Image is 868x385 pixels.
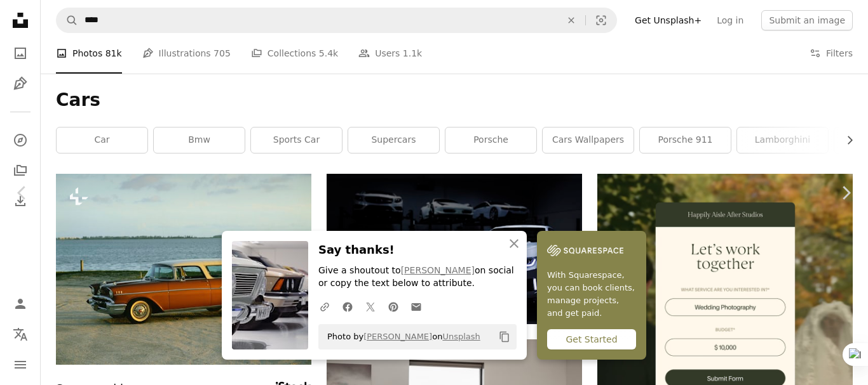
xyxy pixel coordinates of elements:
[348,127,439,153] a: supercars
[8,291,33,316] a: Log in / Sign up
[318,264,517,290] p: Give a shoutout to on social or copy the text below to attribute.
[57,8,78,32] button: Search Unsplash
[321,327,480,347] span: Photo by on
[56,8,617,33] form: Find visuals sitewide
[8,41,33,66] a: Photos
[56,89,853,112] h1: Cars
[8,71,33,96] a: Illustrations
[401,265,475,275] a: [PERSON_NAME]
[810,33,853,74] button: Filters
[547,269,636,320] span: With Squarespace, you can book clients, manage projects, and get paid.
[761,10,853,30] button: Submit an image
[405,294,428,319] a: Share over email
[543,127,634,153] a: cars wallpapers
[359,294,382,319] a: Share on Twitter
[57,127,147,153] a: car
[442,332,480,341] a: Unsplash
[382,294,405,319] a: Share on Pinterest
[709,10,751,30] a: Log in
[627,10,709,30] a: Get Unsplash+
[8,352,33,377] button: Menu
[640,127,731,153] a: porsche 911
[838,127,853,153] button: scroll list to the right
[56,263,311,275] a: an orange and white car parked in front of a body of water
[824,132,868,254] a: Next
[251,33,338,74] a: Collections 5.4k
[142,33,231,74] a: Illustrations 705
[557,8,585,32] button: Clear
[318,241,517,259] h3: Say thanks!
[547,329,636,349] div: Get Started
[319,46,338,60] span: 5.4k
[737,127,828,153] a: lamborghini
[8,127,33,153] a: Explore
[363,332,432,341] a: [PERSON_NAME]
[537,231,646,360] a: With Squarespace, you can book clients, manage projects, and get paid.Get Started
[8,322,33,347] button: Language
[358,33,422,74] a: Users 1.1k
[494,326,515,348] button: Copy to clipboard
[251,127,342,153] a: sports car
[56,174,311,365] img: an orange and white car parked in front of a body of water
[586,8,616,32] button: Visual search
[327,174,582,324] img: white car
[214,46,231,60] span: 705
[547,241,623,260] img: file-1747939142011-51e5cc87e3c9
[336,294,359,319] a: Share on Facebook
[403,46,422,60] span: 1.1k
[445,127,536,153] a: porsche
[154,127,245,153] a: bmw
